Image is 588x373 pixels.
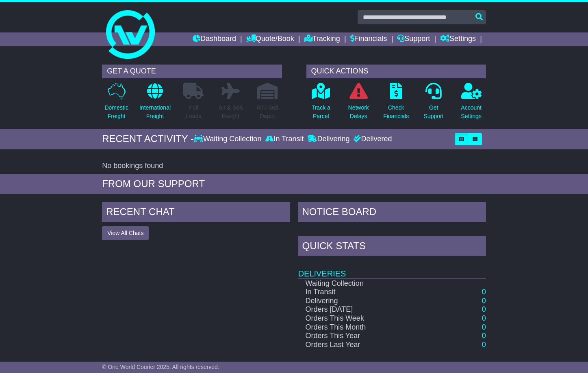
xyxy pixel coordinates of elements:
[311,82,331,125] a: Track aParcel
[194,135,263,144] div: Waiting Collection
[306,65,486,78] div: QUICK ACTIONS
[298,202,486,224] div: NOTICE BOARD
[256,103,278,121] p: Air / Sea Depot
[298,314,434,323] td: Orders This Week
[102,162,486,170] div: No bookings found
[102,178,486,190] div: FROM OUR SUPPORT
[383,82,409,125] a: CheckFinancials
[139,82,171,125] a: InternationalFreight
[193,32,236,46] a: Dashboard
[298,332,434,341] td: Orders This Year
[104,103,128,121] p: Domestic Freight
[102,133,194,145] div: RECENT ACTIVITY -
[482,332,486,340] a: 0
[351,135,392,144] div: Delivered
[298,236,486,258] div: Quick Stats
[482,323,486,331] a: 0
[350,32,387,46] a: Financials
[102,226,149,240] button: View All Chats
[298,279,434,288] td: Waiting Collection
[440,32,476,46] a: Settings
[348,103,369,121] p: Network Delays
[263,135,306,144] div: In Transit
[306,135,351,144] div: Delivering
[298,297,434,306] td: Delivering
[298,305,434,314] td: Orders [DATE]
[397,32,430,46] a: Support
[102,202,290,224] div: RECENT CHAT
[102,65,282,78] div: GET A QUOTE
[298,341,434,349] td: Orders Last Year
[461,103,482,121] p: Account Settings
[482,341,486,349] a: 0
[183,103,204,121] p: Full Loads
[219,103,243,121] p: Air & Sea Freight
[348,82,369,125] a: NetworkDelays
[423,82,444,125] a: GetSupport
[304,32,340,46] a: Tracking
[298,288,434,297] td: In Transit
[482,314,486,322] a: 0
[298,258,486,279] td: Deliveries
[482,288,486,296] a: 0
[312,103,330,121] p: Track a Parcel
[460,82,482,125] a: AccountSettings
[102,364,219,370] span: © One World Courier 2025. All rights reserved.
[298,323,434,332] td: Orders This Month
[383,103,409,121] p: Check Financials
[298,349,486,370] td: Finances
[246,32,294,46] a: Quote/Book
[139,103,171,121] p: International Freight
[482,297,486,305] a: 0
[482,305,486,313] a: 0
[424,103,444,121] p: Get Support
[104,82,128,125] a: DomesticFreight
